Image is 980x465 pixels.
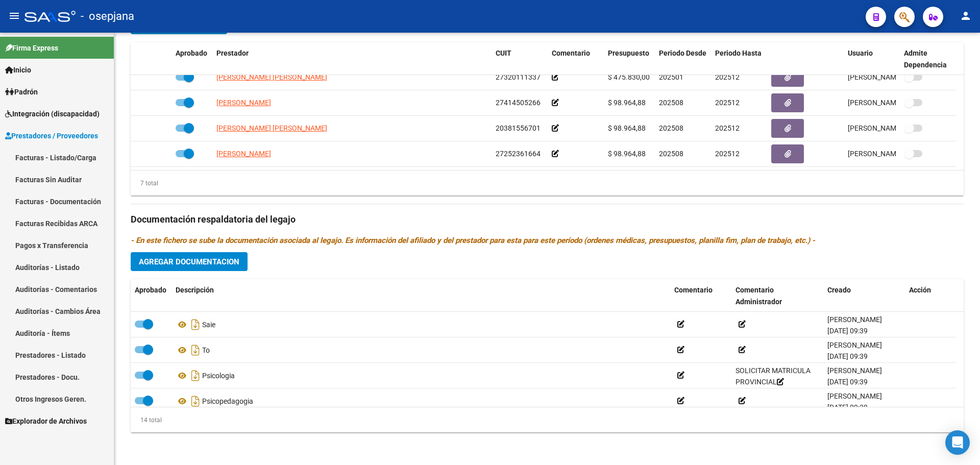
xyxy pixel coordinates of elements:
span: 202512 [715,99,740,107]
mat-icon: menu [8,10,20,22]
span: [PERSON_NAME] [827,392,882,400]
span: Comentario [674,286,713,294]
div: Psicologia [176,368,666,384]
span: SOLICITAR MATRICULA PROVINCIAL [736,366,811,386]
span: Firma Express [5,42,58,54]
span: - osepjana [81,5,134,28]
i: Descargar documento [189,342,202,358]
span: Comentario Administrador [736,286,782,306]
span: Inicio [5,64,31,76]
datatable-header-cell: Comentario [670,279,731,313]
div: 14 total [131,414,162,426]
span: 202501 [659,73,683,81]
datatable-header-cell: CUIT [492,42,548,76]
h3: Documentación respaldatoria del legajo [131,212,964,227]
datatable-header-cell: Aprobado [131,279,171,313]
span: Usuario [848,49,873,57]
span: 27252361664 [496,150,541,158]
span: Descripción [176,286,214,294]
i: Descargar documento [189,393,202,409]
span: [PERSON_NAME] [827,366,882,375]
span: Prestadores / Proveedores [5,130,98,141]
span: [DATE] 09:39 [827,327,868,335]
span: Aprobado [135,286,166,294]
span: Admite Dependencia [904,49,947,69]
datatable-header-cell: Aprobado [171,42,212,76]
span: 202508 [659,150,683,158]
span: Acción [909,286,931,294]
span: Creado [827,286,851,294]
div: 7 total [131,178,158,189]
datatable-header-cell: Comentario [548,42,604,76]
span: 202508 [659,99,683,107]
span: 202512 [715,150,740,158]
div: Saie [176,316,666,333]
div: Open Intercom Messenger [945,430,970,455]
div: To [176,342,666,358]
span: Agregar Documentacion [139,257,239,266]
span: [PERSON_NAME] [216,99,271,107]
datatable-header-cell: Acción [905,279,956,313]
span: Aprobado [176,49,207,57]
div: Psicopedagogia [176,393,666,409]
span: Periodo Hasta [715,49,762,57]
span: Comentario [552,49,590,57]
span: [PERSON_NAME] [DATE] [848,150,928,158]
i: Descargar documento [189,316,202,333]
span: [PERSON_NAME] [DATE] [848,124,928,132]
span: [PERSON_NAME] [216,150,271,158]
span: [DATE] 09:39 [827,403,868,411]
span: [PERSON_NAME] [PERSON_NAME] [216,124,327,132]
datatable-header-cell: Prestador [212,42,492,76]
button: Agregar Documentacion [131,252,248,271]
datatable-header-cell: Periodo Hasta [711,42,767,76]
span: [PERSON_NAME] [DATE] [848,73,928,81]
span: Periodo Desde [659,49,706,57]
span: [PERSON_NAME] [827,341,882,349]
span: 27320111337 [496,73,541,81]
span: $ 98.964,88 [608,150,646,158]
span: 202512 [715,124,740,132]
span: Presupuesto [608,49,649,57]
datatable-header-cell: Presupuesto [604,42,655,76]
span: 202512 [715,73,740,81]
span: $ 98.964,88 [608,99,646,107]
i: - En este fichero se sube la documentación asociada al legajo. Es información del afiliado y del ... [131,236,815,245]
span: $ 475.830,00 [608,73,650,81]
span: [DATE] 09:39 [827,352,868,360]
i: Descargar documento [189,368,202,384]
span: [PERSON_NAME] [DATE] [848,99,928,107]
datatable-header-cell: Usuario [844,42,900,76]
datatable-header-cell: Admite Dependencia [900,42,956,76]
span: CUIT [496,49,511,57]
span: Prestador [216,49,249,57]
span: [PERSON_NAME] [827,315,882,324]
span: 202508 [659,124,683,132]
span: [DATE] 09:39 [827,378,868,386]
span: 20381556701 [496,124,541,132]
span: [PERSON_NAME] [PERSON_NAME] [216,73,327,81]
span: Integración (discapacidad) [5,108,100,119]
span: 27414505266 [496,99,541,107]
span: Padrón [5,86,38,97]
span: $ 98.964,88 [608,124,646,132]
mat-icon: person [960,10,972,22]
datatable-header-cell: Comentario Administrador [731,279,823,313]
datatable-header-cell: Periodo Desde [655,42,711,76]
datatable-header-cell: Creado [823,279,905,313]
datatable-header-cell: Descripción [171,279,670,313]
span: Explorador de Archivos [5,415,87,427]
